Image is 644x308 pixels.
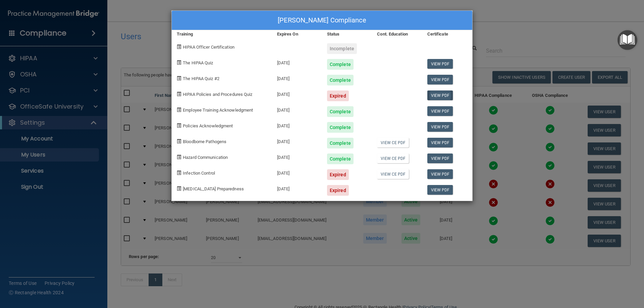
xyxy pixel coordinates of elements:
div: Incomplete [327,43,357,54]
div: [DATE] [272,54,322,70]
a: View CE PDF [377,138,409,147]
a: View PDF [427,106,453,116]
a: View PDF [427,169,453,179]
a: View PDF [427,122,453,132]
div: Expired [327,169,349,180]
div: [DATE] [272,117,322,133]
div: Expired [327,90,349,101]
div: Cont. Education [372,30,422,38]
div: Certificate [422,30,472,38]
div: Status [322,30,372,38]
div: [DATE] [272,133,322,148]
span: Hazard Communication [183,155,228,160]
div: Complete [327,122,354,133]
span: [MEDICAL_DATA] Preparedness [183,186,244,191]
span: The HIPAA Quiz [183,60,213,65]
div: [DATE] [272,148,322,164]
a: View CE PDF [377,169,409,179]
div: Training [172,30,272,38]
div: [DATE] [272,70,322,85]
div: Complete [327,106,354,117]
span: Policies Acknowledgment [183,123,233,128]
a: View PDF [427,185,453,195]
a: View PDF [427,75,453,84]
a: View PDF [427,90,453,100]
a: View CE PDF [377,153,409,163]
span: HIPAA Policies and Procedures Quiz [183,92,252,97]
div: Complete [327,75,354,85]
span: Employee Training Acknowledgment [183,108,253,113]
div: [DATE] [272,180,322,196]
div: Complete [327,138,354,148]
div: [DATE] [272,164,322,180]
div: Expires On [272,30,322,38]
a: View PDF [427,59,453,69]
span: HIPAA Officer Certification [183,45,234,50]
div: Complete [327,153,354,164]
button: Open Resource Center [618,30,637,50]
div: [PERSON_NAME] Compliance [172,11,472,30]
iframe: Drift Widget Chat Controller [610,262,636,287]
a: View PDF [427,138,453,147]
a: View PDF [427,153,453,163]
span: Infection Control [183,171,215,176]
div: Expired [327,185,349,196]
div: [DATE] [272,101,322,117]
div: Complete [327,59,354,70]
div: [DATE] [272,85,322,101]
span: Bloodborne Pathogens [183,139,226,144]
span: The HIPAA Quiz #2 [183,76,219,81]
